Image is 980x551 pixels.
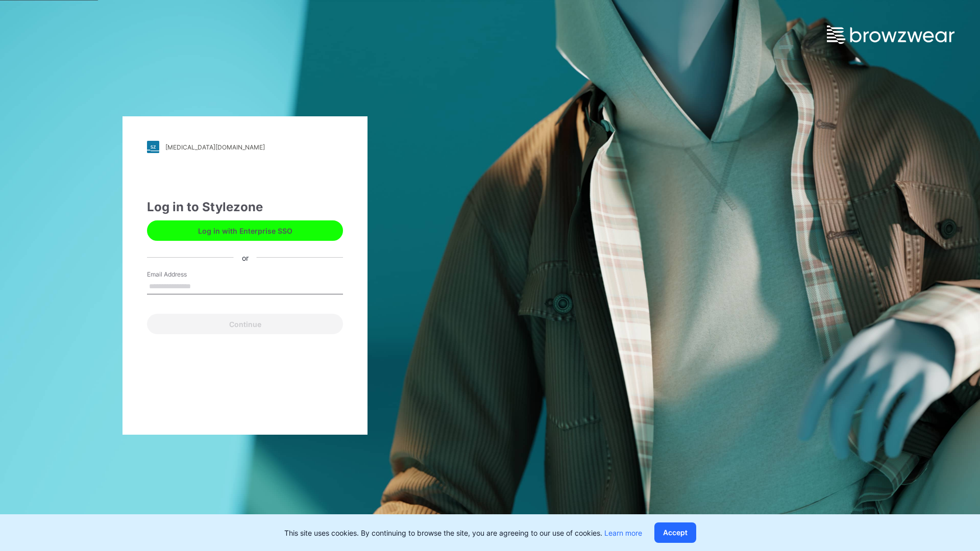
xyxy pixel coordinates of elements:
[654,522,696,543] button: Accept
[147,141,159,153] img: stylezone-logo.562084cfcfab977791bfbf7441f1a819.svg
[147,198,343,216] div: Log in to Stylezone
[165,143,265,151] div: [MEDICAL_DATA][DOMAIN_NAME]
[827,26,954,44] img: browzwear-logo.e42bd6dac1945053ebaf764b6aa21510.svg
[234,252,257,263] div: or
[284,528,642,538] p: This site uses cookies. By continuing to browse the site, you are agreeing to our use of cookies.
[604,529,642,537] a: Learn more
[147,220,343,241] button: Log in with Enterprise SSO
[147,270,218,279] label: Email Address
[147,141,343,153] a: [MEDICAL_DATA][DOMAIN_NAME]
